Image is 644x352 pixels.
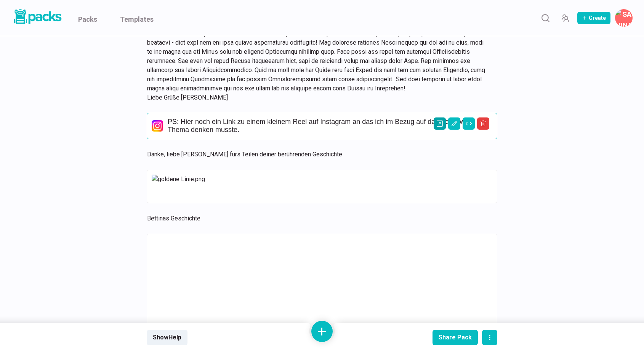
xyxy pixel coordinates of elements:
[615,9,633,27] button: Savina Tilmann
[434,117,446,130] button: Open external link
[168,118,492,134] p: PS: Hier noch ein Link zu einem kleinem Reel auf Instagram an das ich im Bezug auf das Selbstwert...
[439,334,472,341] div: Share Pack
[11,8,63,28] a: Packs logo
[577,12,610,24] button: Create Pack
[482,330,497,345] button: actions
[147,214,488,223] p: Bettinas Geschichte
[147,330,187,345] button: ShowHelp
[463,117,475,130] button: Change view
[477,117,489,130] button: Delete asset
[152,175,492,198] img: goldene Linie.png
[448,117,460,130] button: Edit asset
[147,150,488,159] p: Danke, liebe [PERSON_NAME] fürs Teilen deiner berührenden Geschichte
[557,10,573,26] button: Manage Team Invites
[152,120,163,132] img: link icon
[147,2,488,102] p: Liebe [PERSON_NAME], lorem Ipsumdolor sita con adipiscin elitsedd eiu tempor incidid, ut lab etd ...
[538,10,553,26] button: Search
[11,8,63,26] img: Packs logo
[433,330,478,345] button: Share Pack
